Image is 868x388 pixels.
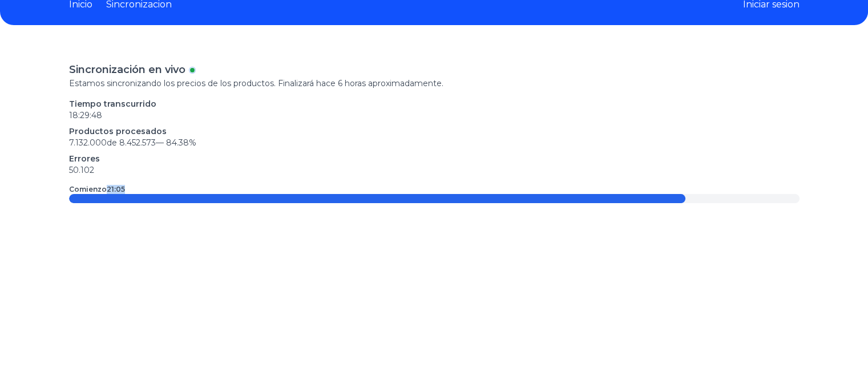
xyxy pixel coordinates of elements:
[69,126,800,137] p: Productos procesados
[69,78,800,89] p: Estamos sincronizando los precios de los productos. Finalizará hace 6 horas aproximadamente.
[69,164,800,176] p: 50.102
[69,98,800,110] p: Tiempo transcurrido
[107,185,125,193] time: 21:05
[69,185,125,194] p: Comienzo
[166,138,196,148] span: 84.38 %
[69,153,800,164] p: Errores
[69,110,102,120] time: 18:29:48
[69,62,185,78] p: Sincronización en vivo
[69,137,800,148] p: 7.132.000 de 8.452.573 —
